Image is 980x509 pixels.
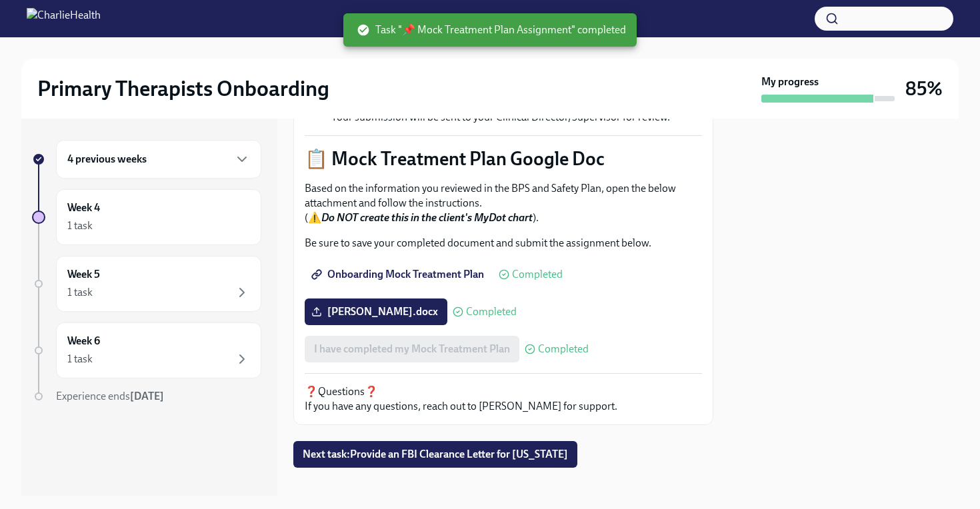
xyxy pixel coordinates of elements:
h3: 85% [905,77,943,101]
span: Completed [512,269,563,280]
h6: Week 6 [67,334,100,348]
strong: My progress [761,75,819,89]
strong: [DATE] [130,390,164,402]
h2: Primary Therapists Onboarding [37,75,329,102]
span: Experience ends [56,390,164,402]
a: Week 61 task [32,322,261,378]
div: 4 previous weeks [56,140,261,179]
p: ❓Questions❓ If you have any questions, reach out to [PERSON_NAME] for support. [305,384,702,414]
a: Week 41 task [32,189,261,245]
span: Completed [538,344,589,354]
span: [PERSON_NAME].docx [314,305,438,318]
div: 1 task [67,352,93,366]
span: Task "📌 Mock Treatment Plan Assignment" completed [357,23,626,37]
span: Onboarding Mock Treatment Plan [314,268,484,281]
button: Next task:Provide an FBI Clearance Letter for [US_STATE] [293,441,577,468]
span: Next task : Provide an FBI Clearance Letter for [US_STATE] [303,448,568,461]
a: Onboarding Mock Treatment Plan [305,261,493,288]
h6: 4 previous weeks [67,152,147,167]
label: [PERSON_NAME].docx [305,298,447,325]
div: 1 task [67,219,93,233]
h6: Week 4 [67,201,100,215]
a: Week 51 task [32,256,261,312]
p: Based on the information you reviewed in the BPS and Safety Plan, open the below attachment and f... [305,181,702,225]
div: 1 task [67,285,93,300]
strong: Do NOT create this in the client's MyDot chart [321,211,533,224]
img: CharlieHealth [27,8,101,29]
p: 📋 Mock Treatment Plan Google Doc [305,147,702,171]
h6: Week 5 [67,267,100,282]
span: Completed [466,306,517,317]
p: Be sure to save your completed document and submit the assignment below. [305,236,702,251]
